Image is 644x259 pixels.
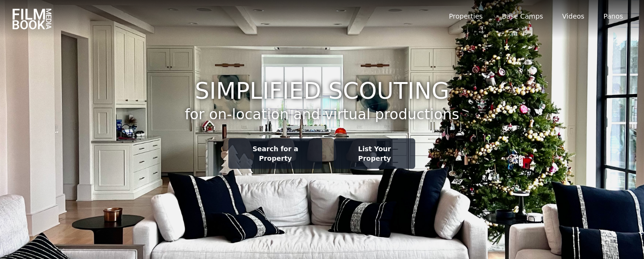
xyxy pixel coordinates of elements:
a: List Your Property [334,138,416,169]
h1: Simplified Scouting [185,79,460,102]
a: Videos [562,11,584,21]
img: Film Book Media Logo [11,8,52,31]
h2: for on-location and virtual productions [185,106,460,123]
a: Properties [449,11,483,21]
a: Panos [603,11,623,21]
a: Base Camps [502,11,543,21]
a: Search for a Property [228,138,322,169]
